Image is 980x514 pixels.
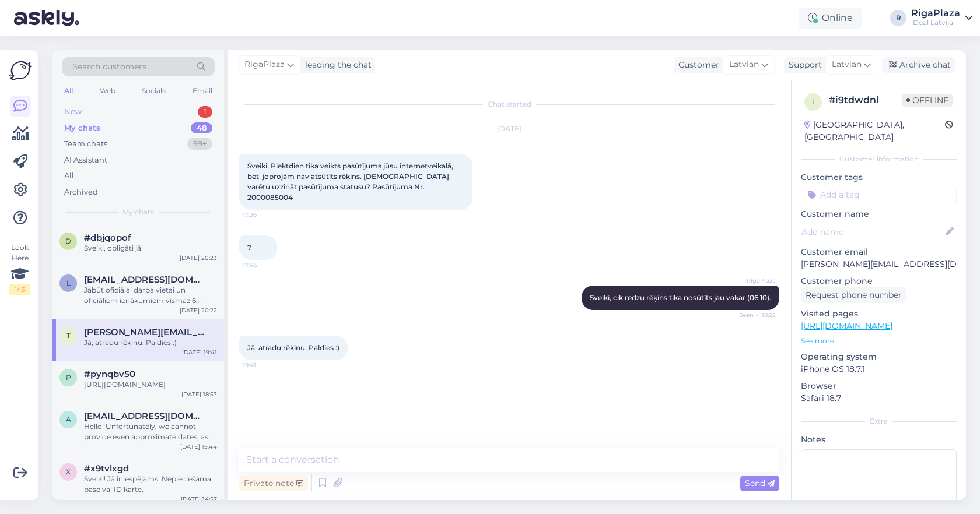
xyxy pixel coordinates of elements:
[180,306,217,315] div: [DATE] 20:22
[801,186,957,203] input: Add a tag
[745,478,775,488] span: Send
[801,287,907,303] div: Request phone number
[801,246,957,258] p: Customer email
[182,348,217,357] div: [DATE] 19:41
[801,258,957,270] p: [PERSON_NAME][EMAIL_ADDRESS][DOMAIN_NAME]
[832,58,862,71] span: Latvian
[674,59,719,71] div: Customer
[882,57,956,73] div: Archive chat
[247,161,455,202] span: Sveiki. Piektdien tika veikts pasūtījums jūsu internetveikalā, bet joprojām nav atsūtīts rēķins. ...
[72,61,146,73] span: Search customers
[801,171,957,184] p: Customer tags
[243,210,286,219] span: 17:36
[64,106,82,118] div: New
[139,83,168,98] div: Socials
[902,94,953,107] span: Offline
[243,260,286,269] span: 17:45
[247,243,251,252] span: ?
[84,233,131,243] span: #dbjqopof
[801,208,957,220] p: Customer name
[732,276,776,285] span: RigaPlaza
[66,415,71,424] span: a
[84,463,129,474] span: #x9tvlxgd
[801,275,957,287] p: Customer phone
[911,9,973,27] a: RigaPlazaiDeal Latvija
[9,284,30,295] div: 1 / 3
[84,285,217,306] div: Jabūt oficiālai darba vietai un oficiāliem ienākumiem vismaz 6 mēnešus.
[243,361,286,369] span: 19:41
[66,331,71,340] span: t
[64,122,100,134] div: My chats
[590,293,771,302] span: Sveiki, cik redzu rēķins tika nosūtīts jau vakar (06.10).
[244,58,285,71] span: RigaPlaza
[801,434,957,446] p: Notes
[84,274,205,285] span: lacis.oskars@inbox.lv
[190,83,215,98] div: Email
[247,343,339,352] span: Jā, atradu rēķinu. Paldies :)
[180,442,217,451] div: [DATE] 15:44
[812,97,814,106] span: i
[239,476,308,491] div: Private note
[123,207,154,217] span: My chats
[64,170,74,182] div: All
[239,99,779,110] div: Chat started
[62,83,75,98] div: All
[191,122,212,134] div: 48
[198,106,212,118] div: 1
[66,467,71,476] span: x
[801,351,957,363] p: Operating system
[801,321,892,331] a: [URL][DOMAIN_NAME]
[890,10,907,26] div: R
[64,154,107,166] div: AI Assistant
[784,59,822,71] div: Support
[181,390,217,399] div: [DATE] 18:53
[65,237,71,245] span: d
[84,243,217,254] div: Sveiki, obligāti jā!
[97,83,118,98] div: Web
[801,336,957,346] p: See more ...
[84,379,217,390] div: [URL][DOMAIN_NAME]
[801,363,957,375] p: iPhone OS 18.7.1
[84,369,135,379] span: #pynqbv50
[801,308,957,320] p: Visited pages
[66,373,71,382] span: p
[239,124,779,134] div: [DATE]
[84,421,217,442] div: Hello! Unfortunately, we cannot provide even approximate dates, as deliveries are irregular and t...
[911,9,960,18] div: RigaPlaza
[799,8,862,29] div: Online
[84,474,217,495] div: Sveiki! Jā ir iespējams. Nepieciešama pase vai ID karte.
[801,154,957,164] div: Customer information
[180,254,217,262] div: [DATE] 20:23
[801,380,957,392] p: Browser
[801,226,943,238] input: Add name
[801,416,957,427] div: Extra
[9,59,32,82] img: Askly Logo
[66,279,71,287] span: l
[84,337,217,348] div: Jā, atradu rēķinu. Paldies :)
[804,119,945,143] div: [GEOGRAPHIC_DATA], [GEOGRAPHIC_DATA]
[187,138,212,150] div: 99+
[300,59,372,71] div: leading the chat
[829,93,902,107] div: # i9tdwdnl
[84,411,205,421] span: aleksej.zarubin1@gmail.com
[64,186,98,198] div: Archived
[732,311,776,319] span: Seen ✓ 18:22
[911,18,960,27] div: iDeal Latvija
[181,495,217,504] div: [DATE] 14:57
[84,327,205,337] span: tomass.osmanis@gmail.com
[801,392,957,404] p: Safari 18.7
[729,58,759,71] span: Latvian
[9,242,30,295] div: Look Here
[64,138,107,150] div: Team chats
